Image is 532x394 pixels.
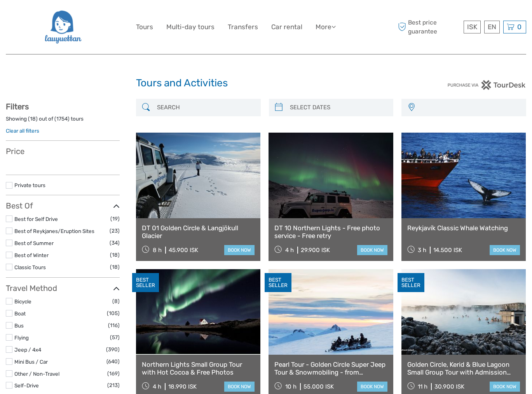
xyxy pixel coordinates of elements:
[14,347,41,353] a: Jeep / 4x4
[6,128,39,134] a: Clear all filters
[357,245,387,255] a: book now
[110,214,120,223] span: (19)
[30,115,36,123] label: 18
[490,382,520,392] a: book now
[516,23,523,31] span: 0
[285,383,297,390] span: 10 h
[136,21,153,33] a: Tours
[484,21,500,33] div: EN
[224,245,255,255] a: book now
[224,382,255,392] a: book now
[407,224,520,232] a: Reykjavík Classic Whale Watching
[418,383,427,390] span: 11 h
[14,322,24,329] a: Bus
[44,6,82,48] img: 2954-36deae89-f5b4-4889-ab42-60a468582106_logo_big.png
[14,216,58,222] a: Best for Self Drive
[6,147,120,156] h3: Price
[110,263,120,271] span: (18)
[467,23,477,31] span: ISK
[274,361,387,376] a: Pearl Tour - Golden Circle Super Jeep Tour & Snowmobiling - from [GEOGRAPHIC_DATA]
[398,273,424,292] div: BEST SELLER
[14,240,54,246] a: Best of Summer
[316,21,336,33] a: More
[107,381,120,390] span: (213)
[434,383,464,390] div: 30.900 ISK
[396,18,462,35] span: Best price guarantee
[154,101,257,114] input: SEARCH
[301,247,330,254] div: 29.900 ISK
[142,224,255,240] a: DT 01 Golden Circle & Langjökull Glacier
[14,382,39,389] a: Self-Drive
[265,273,291,292] div: BEST SELLER
[14,371,59,377] a: Other / Non-Travel
[287,101,390,114] input: SELECT DATES
[274,224,387,240] a: DT 10 Northern Lights - Free photo service - Free retry
[110,250,120,259] span: (18)
[14,359,48,365] a: Mini Bus / Car
[153,383,161,390] span: 4 h
[418,247,426,254] span: 3 h
[110,226,120,235] span: (23)
[6,284,120,293] h3: Travel Method
[136,77,396,89] h1: Tours and Activities
[107,369,120,378] span: (169)
[14,334,29,341] a: Flying
[6,115,120,127] div: Showing ( ) out of ( ) tours
[56,115,68,123] label: 1754
[106,345,120,354] span: (390)
[169,247,198,254] div: 45.900 ISK
[14,264,46,270] a: Classic Tours
[168,383,197,390] div: 18.990 ISK
[433,247,462,254] div: 14.500 ISK
[407,361,520,376] a: Golden Circle, Kerid & Blue Lagoon Small Group Tour with Admission Ticket
[14,310,26,317] a: Boat
[357,382,387,392] a: book now
[6,201,120,210] h3: Best Of
[6,102,29,111] strong: Filters
[112,297,120,306] span: (8)
[14,298,31,305] a: Bicycle
[490,245,520,255] a: book now
[142,361,255,376] a: Northern Lights Small Group Tour with Hot Cocoa & Free Photos
[271,21,302,33] a: Car rental
[14,228,94,234] a: Best of Reykjanes/Eruption Sites
[153,247,162,254] span: 8 h
[107,309,120,318] span: (105)
[106,357,120,366] span: (640)
[132,273,159,292] div: BEST SELLER
[14,182,45,188] a: Private tours
[108,321,120,330] span: (116)
[285,247,294,254] span: 4 h
[14,252,49,258] a: Best of Winter
[110,333,120,342] span: (57)
[447,80,526,90] img: PurchaseViaTourDesk.png
[166,21,215,33] a: Multi-day tours
[110,238,120,247] span: (34)
[228,21,258,33] a: Transfers
[304,383,334,390] div: 55.000 ISK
